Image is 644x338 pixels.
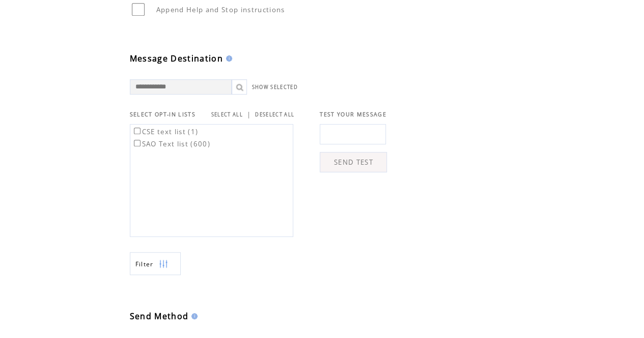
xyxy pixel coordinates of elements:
img: help.gif [188,313,198,319]
span: Append Help and Stop instructions [156,5,285,14]
span: SELECT OPT-IN LISTS [130,111,195,118]
a: SEND TEST [320,152,387,172]
label: CSE text list (1) [132,127,199,136]
a: Filter [130,252,181,275]
span: Show filters [135,260,154,268]
label: SAO Text list (600) [132,139,210,148]
a: DESELECT ALL [255,111,294,118]
span: | [247,110,251,119]
img: help.gif [223,55,232,62]
span: Send Method [130,311,189,322]
img: filters.png [159,253,168,275]
input: CSE text list (1) [134,128,141,134]
input: SAO Text list (600) [134,140,141,146]
a: SELECT ALL [211,111,243,118]
span: Message Destination [130,53,223,64]
a: SHOW SELECTED [252,84,298,90]
span: TEST YOUR MESSAGE [320,111,386,118]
